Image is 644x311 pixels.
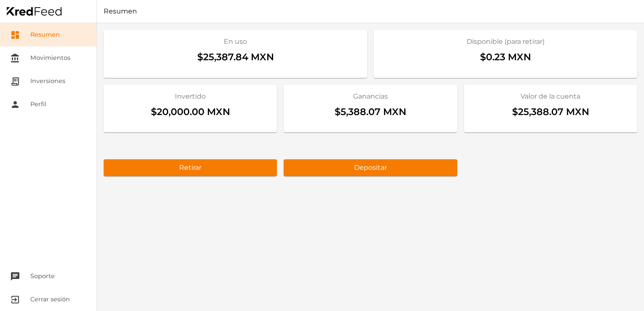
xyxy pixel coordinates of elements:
[381,37,631,47] h2: Disponible (para retirar)
[471,102,631,126] div: $25,388.07 MXN
[110,102,270,126] div: $20,000.00 MXN
[381,47,631,71] div: $0.23 MXN
[110,91,270,102] h2: Invertido
[290,91,450,102] h2: Ganancias
[471,91,631,102] h2: Valor de la cuenta
[7,7,62,16] img: Home
[10,30,20,40] i: dashboard
[10,76,20,86] i: receipt_long
[290,102,450,126] div: $5,388.07 MXN
[110,47,360,71] div: $25,387.84 MXN
[10,271,20,282] i: chat
[110,37,360,47] h2: En uso
[284,159,457,176] button: Depositar
[97,6,644,16] h1: Resumen
[10,99,20,110] i: person
[10,53,20,63] i: account_balance
[104,159,277,176] button: Retirar
[10,295,20,305] i: exit_to_app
